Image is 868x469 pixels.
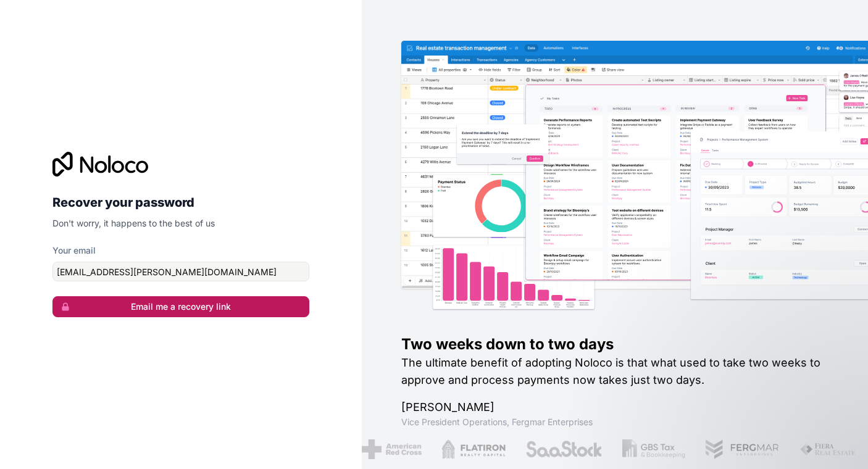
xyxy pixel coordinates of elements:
h2: Recover your password [52,191,309,214]
h2: The ultimate benefit of adopting Noloco is that what used to take two weeks to approve and proces... [401,354,828,389]
label: Your email [52,244,96,257]
img: /assets/flatiron-C8eUkumj.png [441,439,506,459]
h1: Two weeks down to two days [401,334,828,354]
h1: [PERSON_NAME] [401,399,828,416]
p: Don't worry, it happens to the best of us [52,217,309,230]
button: Email me a recovery link [52,296,309,317]
input: email [52,262,309,281]
img: /assets/american-red-cross-BAupjrZR.png [362,439,422,459]
iframe: Intercom notifications message [621,376,868,463]
img: /assets/saastock-C6Zbiodz.png [525,439,603,459]
h1: Vice President Operations , Fergmar Enterprises [401,416,828,428]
